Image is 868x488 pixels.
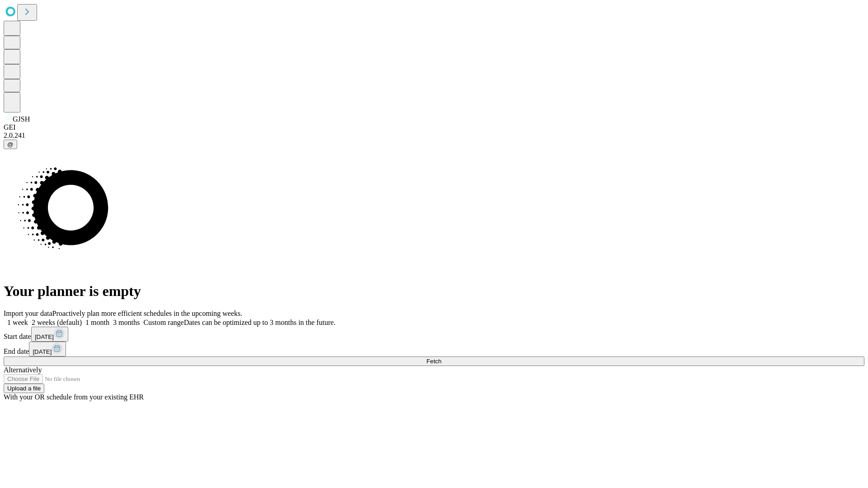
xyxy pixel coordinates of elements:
div: GEI [4,123,864,131]
button: Upload a file [4,384,44,393]
span: 1 month [85,319,109,326]
div: Start date [4,327,864,342]
span: [DATE] [33,348,52,355]
span: GJSH [13,115,30,123]
span: Import your data [4,310,52,317]
span: [DATE] [35,333,54,340]
span: With your OR schedule from your existing EHR [4,393,144,401]
h1: Your planner is empty [4,283,864,300]
button: [DATE] [31,327,68,342]
button: Fetch [4,357,864,366]
button: [DATE] [29,342,66,357]
div: End date [4,342,864,357]
span: Proactively plan more efficient schedules in the upcoming weeks. [52,310,242,317]
span: @ [7,141,14,148]
span: 2 weeks (default) [32,319,82,326]
span: 3 months [113,319,140,326]
span: Dates can be optimized up to 3 months in the future. [184,319,335,326]
button: @ [4,140,17,149]
span: Fetch [426,358,441,365]
div: 2.0.241 [4,131,864,140]
span: Custom range [143,319,184,326]
span: 1 week [7,319,28,326]
span: Alternatively [4,366,42,374]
